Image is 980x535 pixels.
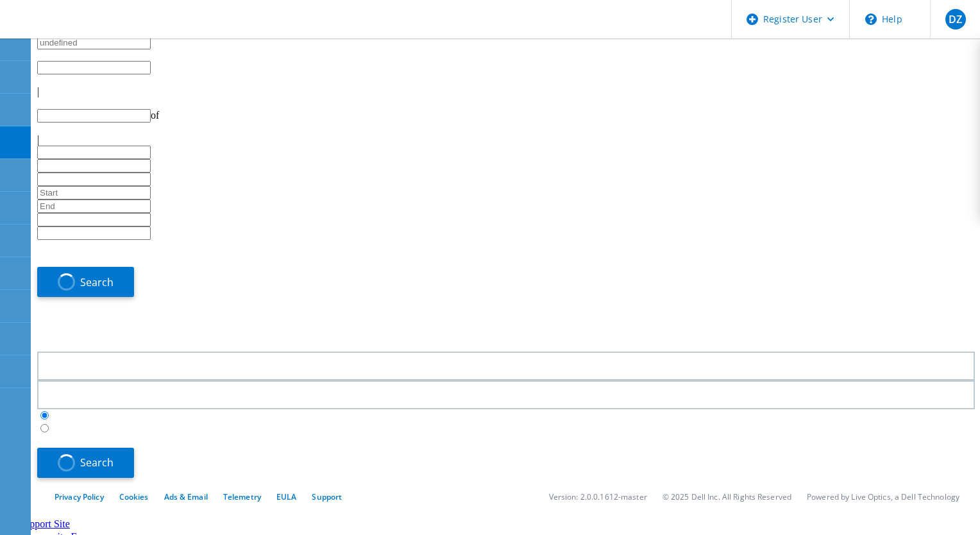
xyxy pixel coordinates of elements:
[865,13,877,25] svg: \n
[151,110,159,121] span: of
[37,86,975,98] div: |
[37,267,134,297] button: Search
[37,36,151,49] input: undefined
[223,491,261,502] a: Telemetry
[37,134,975,146] div: |
[37,200,151,213] input: End
[949,14,962,24] span: DZ
[37,186,151,200] input: Start
[276,491,296,502] a: EULA
[119,491,149,502] a: Cookies
[19,518,70,529] a: Support Site
[80,455,114,470] span: Search
[312,491,342,502] a: Support
[37,448,134,478] button: Search
[13,25,151,36] a: Live Optics Dashboard
[80,275,114,289] span: Search
[55,491,104,502] a: Privacy Policy
[807,491,959,502] li: Powered by Live Optics, a Dell Technology
[164,491,208,502] a: Ads & Email
[663,491,791,502] li: © 2025 Dell Inc. All Rights Reserved
[549,491,647,502] li: Version: 2.0.0.1612-master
